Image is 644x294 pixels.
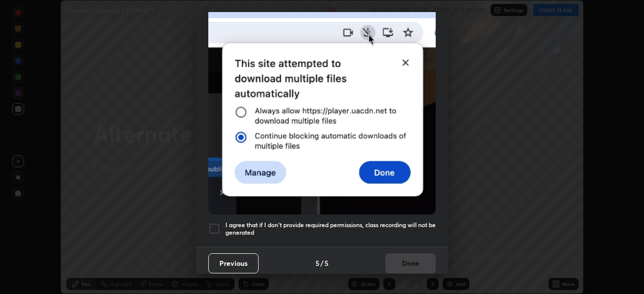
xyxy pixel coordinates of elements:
h4: 5 [325,258,329,268]
button: Previous [208,253,259,273]
h4: / [320,258,324,268]
h5: I agree that if I don't provide required permissions, class recording will not be generated [225,221,436,237]
h4: 5 [315,258,319,268]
